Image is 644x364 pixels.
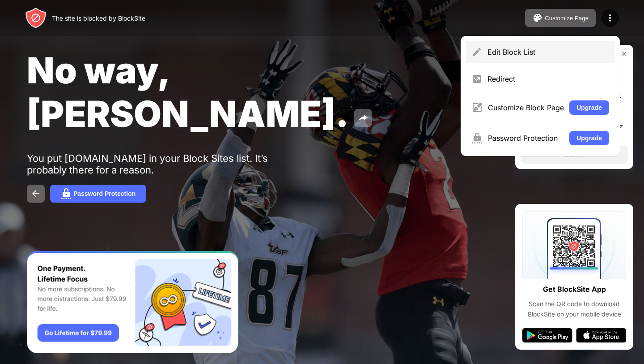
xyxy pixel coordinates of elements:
[25,7,47,29] img: header-logo.svg
[30,188,41,199] img: back.svg
[487,48,609,56] div: Edit Block List
[522,299,626,319] div: Scan the QR code to download BlockSite on your mobile device
[525,9,596,27] button: Customize Page
[471,133,483,143] img: menu-password.svg
[471,102,483,113] img: menu-customize.svg
[605,13,615,23] img: menu-icon.svg
[27,152,303,176] div: You put [DOMAIN_NAME] in your Block Sites list. It’s probably there for a reason.
[488,134,564,143] div: Password Protection
[50,185,146,203] button: Password Protection
[545,15,589,22] div: Customize Page
[487,74,609,83] div: Redirect
[569,100,609,115] button: Upgrade
[576,328,626,342] img: app-store.svg
[621,50,628,57] img: rate-us-close.svg
[471,74,482,84] img: menu-redirect.svg
[471,47,482,57] img: menu-pencil.svg
[52,14,145,22] div: The site is blocked by BlockSite
[532,13,543,23] img: pallet.svg
[569,131,609,145] button: Upgrade
[73,190,136,197] div: Password Protection
[61,188,72,199] img: password.svg
[522,328,572,342] img: google-play.svg
[543,283,606,296] div: Get BlockSite App
[27,251,238,354] iframe: Banner
[358,113,369,123] img: share.svg
[488,103,564,112] div: Customize Block Page
[27,48,349,135] span: No way, [PERSON_NAME].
